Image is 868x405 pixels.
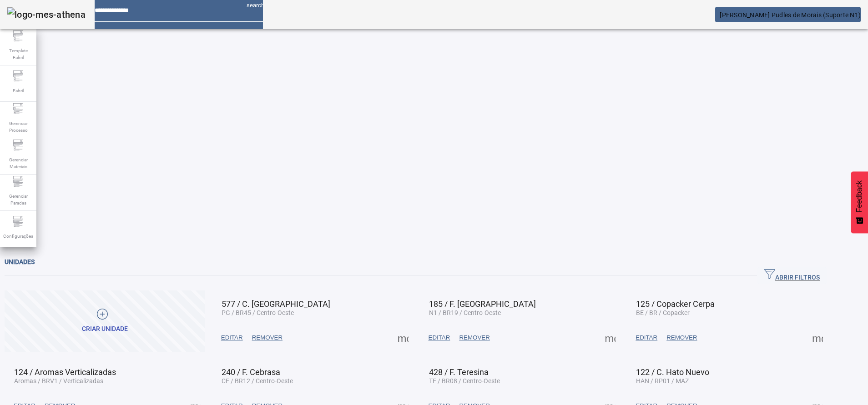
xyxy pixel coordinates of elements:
span: 125 / Copacker Cerpa [636,299,715,309]
button: EDITAR [424,330,455,346]
span: Gerenciar Materiais [5,154,32,173]
span: CE / BR12 / Centro-Oeste [222,377,293,385]
span: EDITAR [429,333,450,342]
img: logo-mes-athena [7,7,86,22]
button: Feedback - Mostrar pesquisa [851,171,868,233]
span: 428 / F. Teresina [429,367,489,377]
div: Criar unidade [82,325,128,334]
span: Configurações [0,230,36,242]
button: Mais [809,330,826,346]
span: 122 / C. Hato Nuevo [636,367,709,377]
span: Fabril [10,85,26,97]
span: EDITAR [636,333,657,342]
button: Mais [395,330,411,346]
span: PG / BR45 / Centro-Oeste [222,309,294,316]
button: REMOVER [662,330,701,346]
span: REMOVER [459,333,490,342]
button: Criar unidade [5,290,205,352]
span: Gerenciar Processo [5,117,32,136]
button: ABRIR FILTROS [757,267,827,284]
span: REMOVER [666,333,697,342]
span: 124 / Aromas Verticalizadas [14,367,116,377]
span: Template Fabril [5,45,32,64]
span: Aromas / BRV1 / Verticalizadas [14,377,103,385]
button: EDITAR [217,330,247,346]
span: N1 / BR19 / Centro-Oeste [429,309,501,316]
button: EDITAR [631,330,662,346]
span: [PERSON_NAME] Pudles de Morais (Suporte N1) [720,11,861,19]
button: REMOVER [454,330,494,346]
span: 185 / F. [GEOGRAPHIC_DATA] [429,299,536,309]
span: 240 / F. Cebrasa [222,367,280,377]
span: REMOVER [252,333,283,342]
span: BE / BR / Copacker [636,309,690,316]
span: Gerenciar Paradas [5,190,32,209]
span: TE / BR08 / Centro-Oeste [429,377,500,385]
span: Feedback [855,180,863,212]
span: ABRIR FILTROS [764,269,820,282]
button: Mais [602,330,618,346]
span: Unidades [5,258,35,265]
span: HAN / RP01 / MAZ [636,377,689,385]
button: REMOVER [247,330,287,346]
span: 577 / C. [GEOGRAPHIC_DATA] [222,299,330,309]
span: EDITAR [221,333,243,342]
